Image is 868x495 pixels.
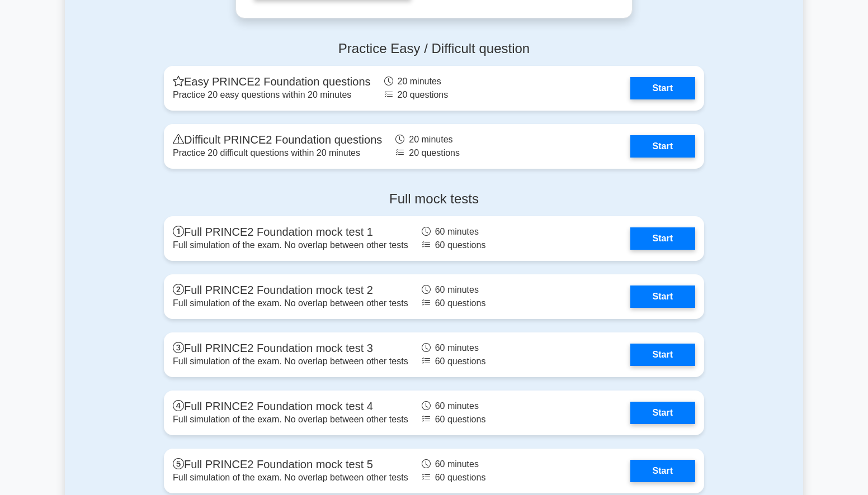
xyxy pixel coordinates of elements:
[630,344,695,366] a: Start
[630,227,695,250] a: Start
[630,285,695,308] a: Start
[630,77,695,99] a: Start
[164,41,704,57] h4: Practice Easy / Difficult question
[164,191,704,207] h4: Full mock tests
[630,460,695,482] a: Start
[630,135,695,158] a: Start
[630,402,695,424] a: Start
